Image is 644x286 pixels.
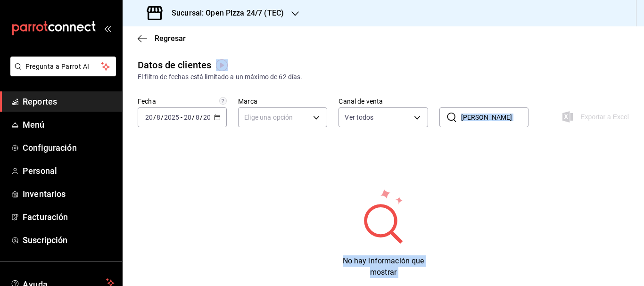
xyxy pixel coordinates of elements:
[183,114,192,121] input: --
[461,108,528,127] input: Nombre, correo o teléfono
[238,107,327,127] div: Elige una opción
[203,114,219,121] input: ----
[23,211,115,223] span: Facturación
[238,98,327,105] label: Marca
[161,114,164,121] span: /
[343,256,424,277] span: No hay información que mostrar
[145,114,153,121] input: --
[345,113,373,122] span: Ver todos
[164,8,284,19] h3: Sucursal: Open Pizza 24/7 (TEC)
[23,234,115,246] span: Suscripción
[138,58,211,72] div: Datos de clientes
[339,98,428,105] label: Canal de venta
[219,97,227,105] svg: Información delimitada a máximo 62 días.
[23,188,115,200] span: Inventarios
[104,25,111,32] button: open_drawer_menu
[155,34,186,43] span: Regresar
[216,59,228,71] img: Tooltip marker
[200,114,203,121] span: /
[23,95,115,108] span: Reportes
[164,114,180,121] input: ----
[181,114,182,121] span: -
[23,164,115,177] span: Personal
[25,62,101,72] span: Pregunta a Parrot AI
[23,141,115,154] span: Configuración
[192,114,195,121] span: /
[156,114,161,121] input: --
[138,72,629,82] div: El filtro de fechas está limitado a un máximo de 62 días.
[153,114,156,121] span: /
[23,118,115,131] span: Menú
[10,57,116,76] button: Pregunta a Parrot AI
[195,114,200,121] input: --
[138,98,227,105] label: Fecha
[7,68,116,78] a: Pregunta a Parrot AI
[138,34,186,43] button: Regresar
